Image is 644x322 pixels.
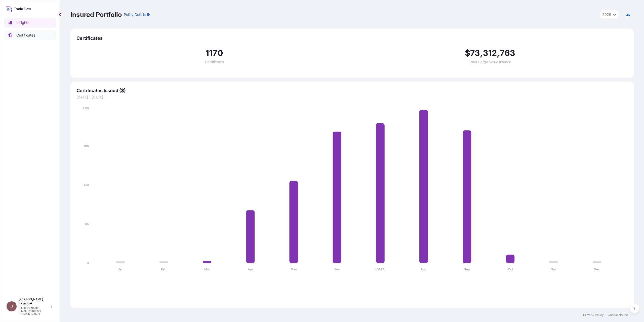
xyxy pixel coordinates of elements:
[594,267,600,271] tspan: Dec
[205,60,224,64] span: Certificates
[480,49,483,57] span: ,
[508,267,513,271] tspan: Oct
[421,267,427,271] tspan: Aug
[76,95,628,100] span: [DATE] - [DATE]
[206,49,223,57] span: 1170
[76,35,628,41] span: Certificates
[483,49,497,57] span: 312
[87,261,89,265] tspan: 0
[16,33,35,38] p: Certificates
[248,267,253,271] tspan: Apr
[118,267,123,271] tspan: Jan
[375,267,386,271] tspan: [DATE]
[85,222,89,226] tspan: 65
[204,267,210,271] tspan: Mar
[84,144,89,148] tspan: 195
[583,313,604,317] a: Privacy Policy
[4,18,56,28] a: Insights
[465,49,470,57] span: $
[16,20,29,25] p: Insights
[19,306,50,315] p: [PERSON_NAME][EMAIL_ADDRESS][DOMAIN_NAME]
[497,49,500,57] span: ,
[84,183,89,187] tspan: 130
[70,11,122,19] p: Insured Portfolio
[124,12,146,17] p: Policy Details
[464,267,470,271] tspan: Sep
[161,267,167,271] tspan: Feb
[334,267,340,271] tspan: Jun
[4,30,56,40] a: Certificates
[19,297,50,305] p: [PERSON_NAME] Kasencak
[500,49,515,57] span: 763
[551,267,557,271] tspan: Nov
[10,304,13,309] span: J
[470,49,480,57] span: 73
[600,10,618,19] button: Year Selector
[469,60,511,64] span: Total Cargo Value Insured
[602,12,611,17] span: 2025
[291,267,297,271] tspan: May
[608,313,628,317] a: Cookie Notice
[76,88,628,94] span: Certificates Issued ($)
[83,106,89,110] tspan: 260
